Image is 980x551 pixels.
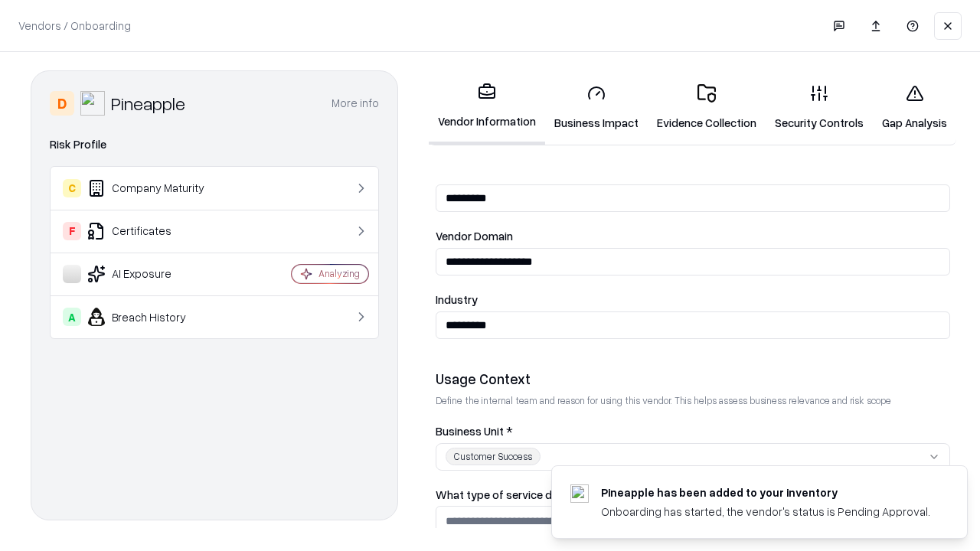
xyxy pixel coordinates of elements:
[601,484,930,500] div: Pineapple has been added to your inventory
[63,265,246,283] div: AI Exposure
[436,489,950,500] label: What type of service does the vendor provide? *
[80,91,105,116] img: Pineapple
[648,72,766,143] a: Evidence Collection
[318,267,360,280] div: Analyzing
[570,484,589,503] img: pineappleenergy.com
[766,72,873,143] a: Security Controls
[436,370,950,388] div: Usage Context
[63,308,81,326] div: A
[63,222,81,240] div: F
[873,72,956,143] a: Gap Analysis
[63,222,246,240] div: Certificates
[446,448,541,465] div: Customer Success
[50,135,379,154] div: Risk Profile
[63,179,81,197] div: C
[545,72,648,143] a: Business Impact
[111,91,185,116] div: Pineapple
[18,18,131,34] p: Vendors / Onboarding
[436,230,950,242] label: Vendor Domain
[63,308,246,326] div: Breach History
[436,294,950,305] label: Industry
[436,394,950,407] p: Define the internal team and reason for using this vendor. This helps assess business relevance a...
[429,70,545,145] a: Vendor Information
[436,425,950,437] label: Business Unit *
[50,91,74,116] div: D
[63,179,246,197] div: Company Maturity
[436,443,950,471] button: Customer Success
[601,504,930,520] div: Onboarding has started, the vendor's status is Pending Approval.
[332,90,379,117] button: More info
